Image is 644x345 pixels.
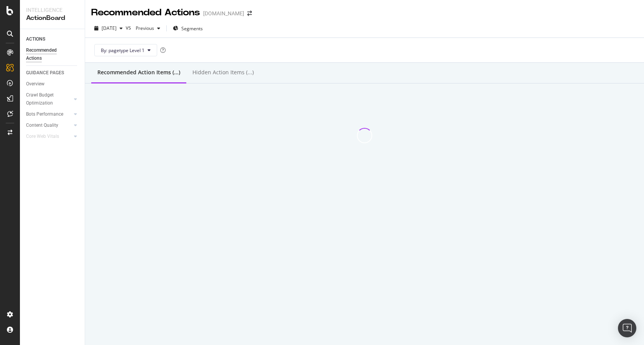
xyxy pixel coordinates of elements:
[133,25,154,31] span: Previous
[26,121,58,129] div: Content Quality
[26,35,45,43] div: ACTIONS
[26,14,79,23] div: ActionBoard
[26,132,72,141] a: Core Web Vitals
[26,69,64,77] div: GUIDANCE PAGES
[26,110,72,118] a: Bots Performance
[618,319,636,337] div: Open Intercom Messenger
[181,25,203,32] span: Segments
[101,47,145,54] span: By: pagetype Level 1
[26,80,79,88] a: Overview
[26,80,44,88] div: Overview
[94,44,157,56] button: By: pagetype Level 1
[133,22,163,34] button: Previous
[26,46,79,62] a: Recommended Actions
[26,132,59,141] div: Core Web Vitals
[26,35,79,43] a: ACTIONS
[26,46,72,62] div: Recommended Actions
[203,10,244,17] div: [DOMAIN_NAME]
[26,121,72,129] a: Content Quality
[26,110,63,118] div: Bots Performance
[170,22,206,34] button: Segments
[91,6,200,19] div: Recommended Actions
[26,91,72,107] a: Crawl Budget Optimization
[126,24,133,31] span: vs
[26,91,66,107] div: Crawl Budget Optimization
[97,69,180,76] div: Recommended Action Items (...)
[247,11,252,16] div: arrow-right-arrow-left
[102,25,117,31] span: 2025 Sep. 28th
[91,22,126,34] button: [DATE]
[192,69,254,76] div: Hidden Action Items (...)
[26,69,79,77] a: GUIDANCE PAGES
[26,6,79,14] div: Intelligence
